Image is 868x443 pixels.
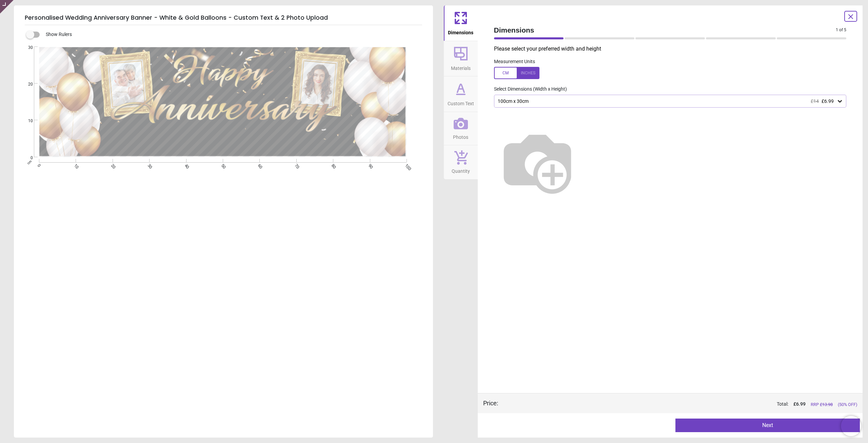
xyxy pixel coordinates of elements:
[453,131,468,141] span: Photos
[483,399,498,407] div: Price :
[494,118,581,205] img: Helper for size comparison
[841,416,861,436] iframe: Brevo live chat
[822,98,834,104] span: £6.99
[444,112,478,145] button: Photos
[494,58,535,65] label: Measurement Units
[675,419,860,432] button: Next
[20,45,33,51] span: 30
[30,31,433,39] div: Show Rulers
[508,401,857,408] div: Total:
[448,97,474,107] span: Custom Text
[494,45,852,53] p: Please select your preferred width and height
[796,401,806,407] span: 6.99
[497,98,837,104] div: 100cm x 30cm
[489,86,567,93] label: Select Dimensions (Width x Height)
[444,145,478,179] button: Quantity
[836,27,846,33] span: 1 of 5
[793,401,806,408] span: £
[448,26,473,36] span: Dimensions
[444,41,478,76] button: Materials
[451,62,471,72] span: Materials
[820,402,833,407] span: £ 13.98
[444,5,478,41] button: Dimensions
[811,402,833,408] span: RRP
[838,402,857,408] span: (50% OFF)
[811,98,819,104] span: £14
[494,25,836,35] span: Dimensions
[444,76,478,112] button: Custom Text
[25,11,422,25] h5: Personalised Wedding Anniversary Banner - White & Gold Balloons - Custom Text & 2 Photo Upload
[452,165,470,175] span: Quantity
